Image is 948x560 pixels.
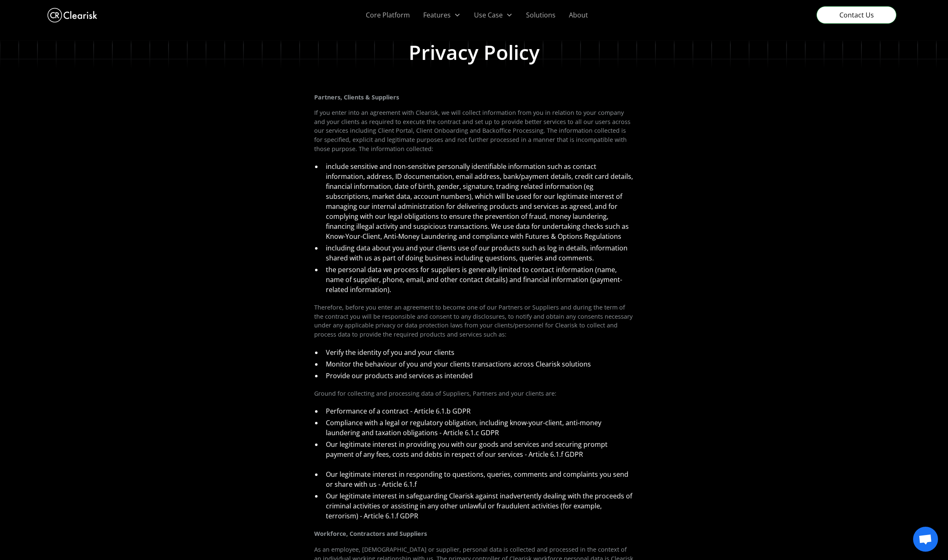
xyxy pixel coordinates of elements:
[323,243,634,263] li: including data about you and your clients use of our products such as log in details, information...
[47,6,97,25] a: home
[314,108,634,153] p: If you enter into an agreement with Clearisk, we will collect information from you in relation to...
[314,93,399,101] strong: Partners, Clients & Suppliers
[323,265,634,295] li: the personal data we process for suppliers is generally limited to contact information (name, nam...
[474,10,503,20] div: Use Case
[323,439,634,459] li: Our legitimate interest in providing you with our goods and services and securing prompt payment ...
[323,491,634,521] li: Our legitimate interest in safeguarding Clearisk against inadvertently dealing with the proceeds ...
[314,389,634,398] p: Ground for collecting and processing data of Suppliers, Partners and your clients are:
[323,359,634,369] li: Monitor the behaviour of you and your clients transactions across Clearisk solutions
[816,6,896,24] a: Contact Us
[409,40,540,64] h2: Privacy Policy
[323,347,634,357] li: Verify the identity of you and your clients
[314,303,634,339] p: Therefore, before you enter an agreement to become one of our Partners or Suppliers and during th...
[913,527,938,552] a: Open chat
[323,469,634,489] li: Our legitimate interest in responding to questions, queries, comments and complaints you send or ...
[314,530,427,538] strong: Workforce, Contractors and Suppliers
[323,371,634,381] li: Provide our products and services as intended
[323,161,634,241] li: include sensitive and non-sensitive personally identifiable information such as contact informati...
[323,418,634,438] li: Compliance with a legal or regulatory obligation, including know-your-client, anti-money launderi...
[423,10,451,20] div: Features
[323,406,634,416] li: Performance of a contract - Article 6.1.b GDPR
